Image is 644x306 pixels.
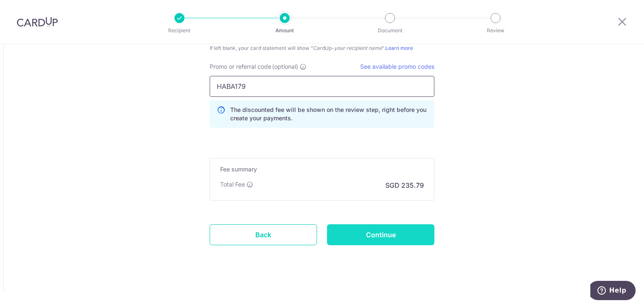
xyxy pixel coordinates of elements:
a: Back [210,224,317,245]
a: Learn more [385,45,413,51]
div: If left blank, your card statement will show "CardUp- ". [210,44,434,52]
span: Promo or referral code [210,62,271,71]
iframe: Opens a widget where you can find more information [590,281,636,302]
i: your recipient name [334,45,382,51]
span: (optional) [272,62,298,71]
input: Continue [327,224,434,245]
p: Document [359,26,421,35]
p: Review [465,26,527,35]
img: CardUp [17,17,58,27]
p: The discounted fee will be shown on the review step, right before you create your payments. [230,106,427,122]
p: Amount [254,26,316,35]
h5: Fee summary [220,165,424,174]
a: See available promo codes [360,63,434,70]
p: SGD 235.79 [385,180,424,190]
p: Recipient [148,26,210,35]
p: Total Fee [220,180,245,189]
